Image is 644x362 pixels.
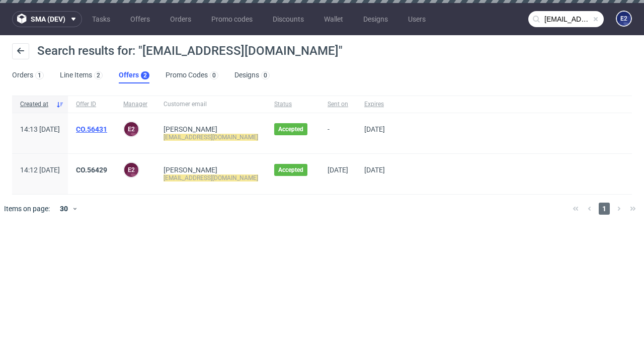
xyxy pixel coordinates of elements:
[278,166,303,174] span: Accepted
[318,11,349,27] a: Wallet
[402,11,432,27] a: Users
[20,166,60,174] span: 14:12 [DATE]
[364,166,385,174] span: [DATE]
[328,166,348,174] span: [DATE]
[328,125,348,141] span: -
[76,166,107,174] a: CO.56429
[164,11,197,27] a: Orders
[212,72,216,79] div: 0
[164,125,217,133] a: [PERSON_NAME]
[328,100,348,109] span: Sent on
[599,203,610,215] span: 1
[124,122,138,136] figcaption: e2
[267,11,310,27] a: Discounts
[20,125,60,133] span: 14:13 [DATE]
[60,67,103,83] a: Line Items2
[97,72,100,79] div: 2
[364,100,385,109] span: Expires
[205,11,259,27] a: Promo codes
[123,100,147,109] span: Manager
[20,100,52,109] span: Created at
[264,72,267,79] div: 0
[164,166,217,174] a: [PERSON_NAME]
[54,202,72,216] div: 30
[364,125,385,133] span: [DATE]
[76,100,107,109] span: Offer ID
[617,12,631,26] figcaption: e2
[124,163,138,177] figcaption: e2
[38,72,41,79] div: 1
[12,67,44,83] a: Orders1
[357,11,394,27] a: Designs
[274,100,311,109] span: Status
[86,11,116,27] a: Tasks
[37,44,343,58] span: Search results for: "[EMAIL_ADDRESS][DOMAIN_NAME]"
[166,67,218,83] a: Promo Codes0
[164,174,258,182] mark: [EMAIL_ADDRESS][DOMAIN_NAME]
[143,72,147,79] div: 2
[76,125,107,133] a: CO.56431
[119,67,149,83] a: Offers2
[164,134,258,141] mark: [EMAIL_ADDRESS][DOMAIN_NAME]
[31,16,65,23] span: sma (dev)
[124,11,156,27] a: Offers
[278,125,303,133] span: Accepted
[12,11,82,27] button: sma (dev)
[4,204,50,214] span: Items on page:
[234,67,270,83] a: Designs0
[164,100,258,109] span: Customer email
